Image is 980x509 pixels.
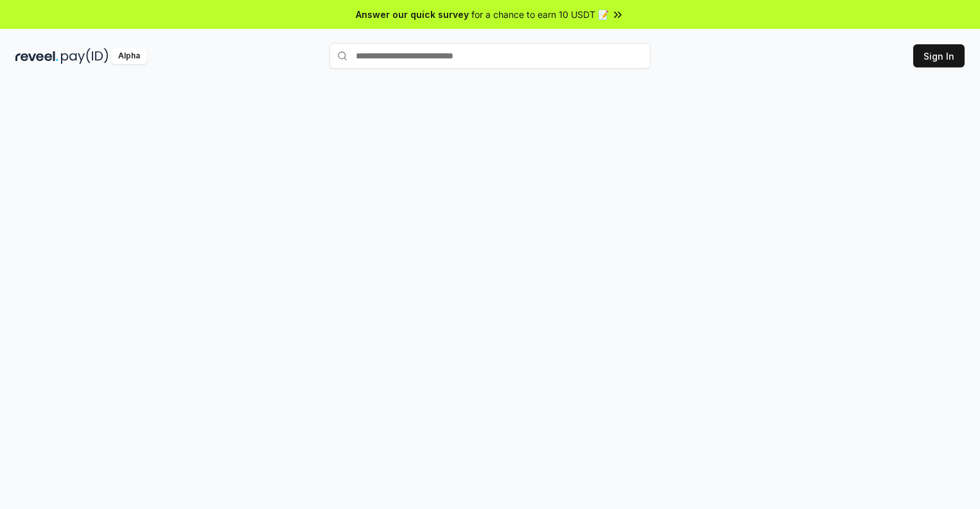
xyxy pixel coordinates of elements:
[356,8,469,21] span: Answer our quick survey
[913,44,965,67] button: Sign In
[15,48,58,64] img: reveel_dark
[111,48,147,64] div: Alpha
[61,48,109,64] img: pay_id
[471,8,609,21] span: for a chance to earn 10 USDT 📝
